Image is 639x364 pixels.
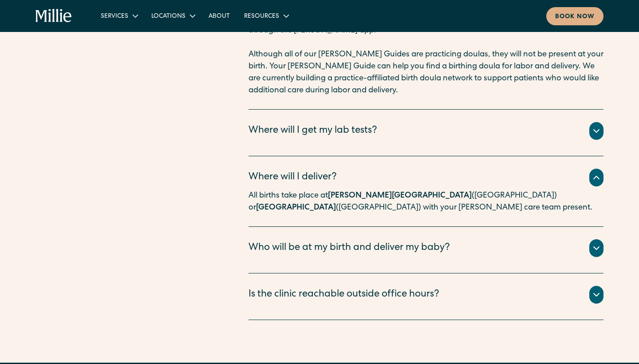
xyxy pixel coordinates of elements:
div: Locations [144,8,201,23]
a: Book now [546,7,603,25]
div: Resources [237,8,295,23]
div: Services [101,12,128,21]
p: ‍ [248,37,603,49]
div: Where will I deliver? [248,170,337,185]
div: Locations [151,12,185,21]
div: Is the clinic reachable outside office hours? [248,288,439,302]
a: About [201,8,237,23]
div: Where will I get my lab tests? [248,124,377,138]
strong: [PERSON_NAME][GEOGRAPHIC_DATA] [328,192,472,200]
div: Resources [244,12,279,21]
div: Services [94,8,144,23]
div: Book now [555,12,595,22]
p: All births take place at ([GEOGRAPHIC_DATA]) or ([GEOGRAPHIC_DATA]) with your [PERSON_NAME] care ... [248,190,603,214]
a: home [35,9,72,23]
div: Who will be at my birth and deliver my baby? [248,241,450,256]
p: Although all of our [PERSON_NAME] Guides are practicing doulas, they will not be present at your ... [248,49,603,97]
strong: [GEOGRAPHIC_DATA] [256,204,336,212]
